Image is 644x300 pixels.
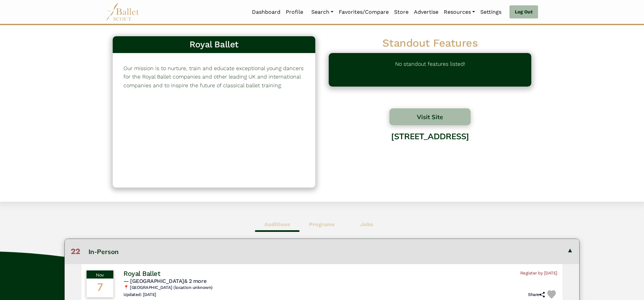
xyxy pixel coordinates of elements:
p: No standout features listed! [395,60,465,80]
a: Log Out [509,5,538,19]
h3: Royal Ballet [118,39,310,50]
button: 22In-Person [65,239,579,264]
b: Jobs [360,221,373,228]
a: Settings [478,5,504,19]
p: Our mission is to nurture, train and educate exceptional young dancers for the Royal Ballet compa... [123,64,305,90]
button: Visit Site [389,108,471,125]
a: Search [309,5,336,19]
a: Dashboard [249,5,283,19]
h6: 📍 [GEOGRAPHIC_DATA] (location unknown) [123,285,557,291]
span: 22 [71,247,80,256]
a: Advertise [411,5,441,19]
a: Favorites/Compare [336,5,391,19]
h6: Updated: [DATE] [123,292,156,298]
span: — [GEOGRAPHIC_DATA] [123,278,206,284]
a: Profile [283,5,306,19]
b: Auditions [264,221,290,228]
div: Nov [87,270,113,279]
a: Resources [441,5,478,19]
div: 7 [87,279,113,297]
h4: Royal Ballet [123,269,160,278]
h6: Share [528,292,545,298]
b: Programs [309,221,335,228]
span: Register by [DATE] [520,270,557,276]
h2: Standout Features [329,36,531,50]
a: Store [391,5,411,19]
div: [STREET_ADDRESS] [329,127,531,181]
a: & 2 more [184,278,206,284]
